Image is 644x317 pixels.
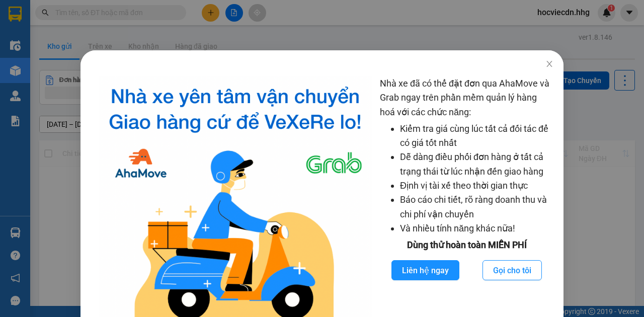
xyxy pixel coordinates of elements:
[400,150,553,179] li: Dễ dàng điều phối đơn hàng ở tất cả trạng thái từ lúc nhận đến giao hàng
[400,193,553,221] li: Báo cáo chi tiết, rõ ràng doanh thu và chi phí vận chuyển
[391,260,459,280] button: Liên hệ ngay
[380,238,553,252] div: Dùng thử hoàn toàn MIỄN PHÍ
[400,221,553,235] li: Và nhiều tính năng khác nữa!
[482,260,542,280] button: Gọi cho tôi
[545,60,553,68] span: close
[400,179,553,193] li: Định vị tài xế theo thời gian thực
[493,264,531,277] span: Gọi cho tôi
[400,122,553,150] li: Kiểm tra giá cùng lúc tất cả đối tác để có giá tốt nhất
[535,50,563,78] button: Close
[402,264,449,277] span: Liên hệ ngay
